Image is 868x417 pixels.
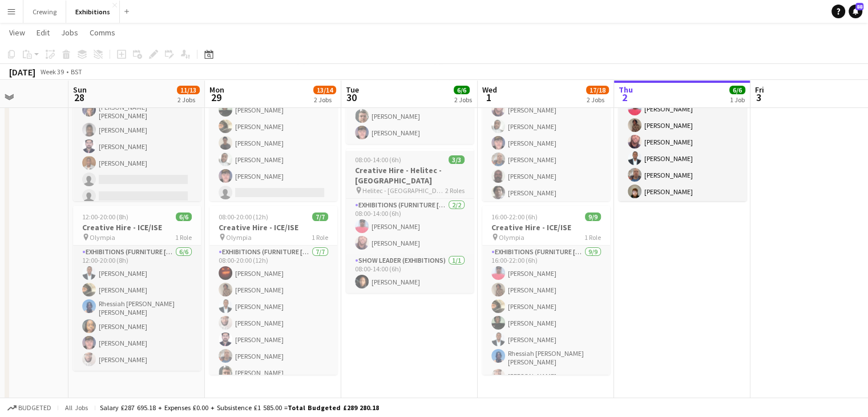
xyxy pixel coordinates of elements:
h3: Creative Hire - ICE/ISE [73,222,201,232]
button: Crewing [23,1,66,23]
span: 1 Role [584,233,601,242]
span: 2 Roles [445,186,465,195]
app-job-card: In progress08:00-18:00 (10h)6/6Creative Hire - ICE/ISE Olympia1 RoleExhibitions (Furniture [PERSO... [619,32,746,201]
span: Mon [209,85,224,95]
span: Budgeted [18,404,51,412]
span: 3/3 [449,155,465,164]
span: 1 Role [312,233,328,242]
div: 2 Jobs [314,95,336,104]
app-job-card: 12:00-20:00 (8h)6/6Creative Hire - ICE/ISE Olympia1 RoleExhibitions (Furniture [PERSON_NAME])6/61... [73,206,201,371]
app-card-role: Exhibitions (Furniture [PERSON_NAME])7/708:00-20:00 (12h)[PERSON_NAME][PERSON_NAME][PERSON_NAME][... [209,246,337,384]
span: Jobs [61,27,78,38]
span: 12:00-20:00 (8h) [82,212,128,221]
span: 13/14 [313,86,336,94]
span: 9/9 [585,212,601,221]
app-card-role: Exhibitions (Furniture [PERSON_NAME])1I1A4/608:00-16:00 (8h)[PERSON_NAME] [PERSON_NAME][PERSON_NA... [73,82,201,207]
div: [DATE] [9,66,35,78]
a: 88 [849,5,862,18]
span: 17/18 [586,86,609,94]
a: Comms [85,25,120,40]
app-card-role: Exhibitions (Furniture [PERSON_NAME])2/208:00-14:00 (6h)[PERSON_NAME][PERSON_NAME] [346,199,474,254]
span: 6/6 [454,86,470,94]
span: 1 [481,91,497,104]
span: 88 [855,3,863,10]
span: Edit [37,27,50,38]
app-card-role: Exhibitions (Furniture [PERSON_NAME])3/307:30-13:30 (6h)[PERSON_NAME][PERSON_NAME][PERSON_NAME] [346,72,474,144]
app-job-card: 08:00-16:00 (8h)5/7Creative Hire - Helitec - [GEOGRAPHIC_DATA] Helitec - [GEOGRAPHIC_DATA]2 Roles... [73,32,201,201]
app-card-role: Exhibitions (Furniture [PERSON_NAME])1A5/608:00-18:00 (10h)[PERSON_NAME][PERSON_NAME][PERSON_NAME... [209,82,337,204]
span: Week 39 [38,67,66,76]
app-card-role: Exhibitions (Furniture [PERSON_NAME])6/612:00-20:00 (8h)[PERSON_NAME][PERSON_NAME]Rhessiah [PERSO... [73,246,201,371]
span: View [9,27,25,38]
span: 29 [208,91,224,104]
span: 6/6 [729,86,745,94]
a: View [5,25,30,40]
span: Olympia [90,233,115,242]
span: 08:00-20:00 (12h) [219,212,268,221]
app-job-card: 08:00-18:00 (10h)6/7Creative Hire - Helitec - [GEOGRAPHIC_DATA] Helitec - [GEOGRAPHIC_DATA]2 Role... [209,32,337,201]
h3: Creative Hire - ICE/ISE [482,222,610,232]
span: Helitec - [GEOGRAPHIC_DATA] [362,186,445,195]
span: Olympia [226,233,252,242]
button: Exhibitions [66,1,120,23]
span: 7/7 [312,212,328,221]
span: Fri [755,85,764,95]
div: 1 Job [730,95,745,104]
a: Jobs [56,25,83,40]
span: 6/6 [176,212,192,221]
h3: Creative Hire - Helitec - [GEOGRAPHIC_DATA] [346,165,474,186]
h3: Creative Hire - ICE/ISE [209,222,337,232]
span: Thu [619,85,633,95]
span: Comms [90,27,115,38]
span: 08:00-14:00 (6h) [355,155,401,164]
span: 1 Role [175,233,192,242]
span: Total Budgeted £289 280.18 [288,403,379,412]
div: 2 Jobs [587,95,608,104]
app-card-role: Exhibitions (Furniture [PERSON_NAME])4A7/816:00-22:00 (6h)[PERSON_NAME][PERSON_NAME][PERSON_NAME]... [482,82,610,237]
a: Edit [32,25,54,40]
app-job-card: 08:00-14:00 (6h)3/3Creative Hire - Helitec - [GEOGRAPHIC_DATA] Helitec - [GEOGRAPHIC_DATA]2 Roles... [346,149,474,293]
span: Olympia [499,233,524,242]
span: 30 [344,91,359,104]
span: Tue [346,85,359,95]
span: 2 [617,91,633,104]
div: 2 Jobs [177,95,199,104]
span: 16:00-22:00 (6h) [491,212,538,221]
span: Sun [73,85,87,95]
span: 28 [71,91,87,104]
app-card-role: Exhibitions (Furniture [PERSON_NAME])6/608:00-18:00 (10h)[PERSON_NAME][PERSON_NAME][PERSON_NAME][... [619,81,746,203]
span: 3 [753,91,764,104]
app-job-card: 16:00-22:00 (6h)9/9Creative Hire - ICE/ISE Olympia1 RoleExhibitions (Furniture [PERSON_NAME])9/91... [482,206,610,375]
app-card-role: Show Leader (Exhibitions)1/108:00-14:00 (6h)[PERSON_NAME] [346,254,474,293]
span: 11/13 [177,86,200,94]
div: 2 Jobs [454,95,472,104]
app-job-card: 16:00-22:00 (6h)8/9Creative Hire - Helitec - [GEOGRAPHIC_DATA] Helitec - [GEOGRAPHIC_DATA]2 Roles... [482,32,610,201]
div: BST [71,67,82,76]
div: Salary £287 695.18 + Expenses £0.00 + Subsistence £1 585.00 = [100,403,379,412]
button: Budgeted [6,402,53,414]
span: Wed [482,85,497,95]
app-job-card: 08:00-20:00 (12h)7/7Creative Hire - ICE/ISE Olympia1 RoleExhibitions (Furniture [PERSON_NAME])7/7... [209,206,337,375]
span: All jobs [63,403,90,412]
